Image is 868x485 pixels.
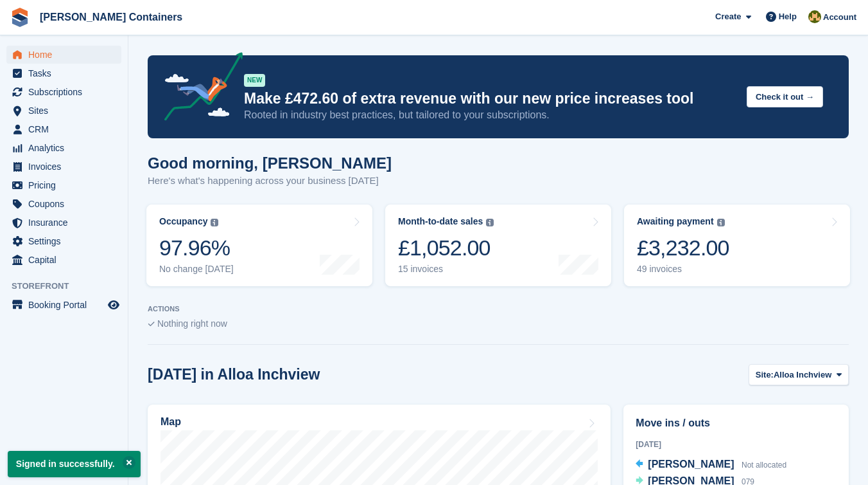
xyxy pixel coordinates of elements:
[6,232,121,250] a: menu
[637,264,729,275] div: 49 invoices
[244,108,736,122] p: Rooted in industry best practices, but tailored to your subscriptions.
[715,10,741,23] span: Create
[28,251,105,269] span: Capital
[637,235,729,261] div: £3,232.00
[8,451,141,477] p: Signed in successfully.
[742,461,786,470] span: Not allocated
[636,439,837,450] div: [DATE]
[823,11,856,24] span: Account
[106,297,121,313] a: Preview store
[6,139,121,157] a: menu
[244,89,736,108] p: Make £472.60 of extra revenue with our new price increases tool
[12,280,128,293] span: Storefront
[624,205,850,286] a: Awaiting payment £3,232.00 49 invoices
[6,46,121,64] a: menu
[28,195,105,213] span: Coupons
[10,8,30,27] img: stora-icon-8386f47178a22dfd0bd8f6a31ec36ba5ce8667c1dd55bd0f319d3a0aa187defe.svg
[779,10,797,23] span: Help
[28,46,105,64] span: Home
[636,457,786,473] a: [PERSON_NAME] Not allocated
[717,219,725,226] img: icon-info-grey-7440780725fd019a000dd9b08b2336e03edf1995a4989e88bcd33f0948082b44.svg
[28,102,105,120] span: Sites
[148,305,849,313] p: ACTIONS
[6,176,121,194] a: menu
[148,366,320,383] h2: [DATE] in Alloa Inchview
[398,264,494,275] div: 15 invoices
[159,235,234,261] div: 97.96%
[28,83,105,101] span: Subscriptions
[159,216,207,227] div: Occupancy
[756,369,774,381] span: Site:
[6,83,121,101] a: menu
[244,74,265,87] div: NEW
[6,195,121,213] a: menu
[148,322,155,327] img: blank_slate_check_icon-ba018cac091ee9be17c0a81a6c232d5eb81de652e7a59be601be346b1b6ddf79.svg
[28,158,105,176] span: Invoices
[148,174,392,188] p: Here's what's happening across your business [DATE]
[28,214,105,232] span: Insurance
[28,120,105,138] span: CRM
[161,416,181,428] h2: Map
[808,10,821,23] img: Ross Watt
[28,64,105,82] span: Tasks
[35,6,187,28] a: [PERSON_NAME] Containers
[28,296,105,314] span: Booking Portal
[486,219,494,226] img: icon-info-grey-7440780725fd019a000dd9b08b2336e03edf1995a4989e88bcd33f0948082b44.svg
[159,264,234,275] div: No change [DATE]
[648,459,734,470] span: [PERSON_NAME]
[146,205,372,286] a: Occupancy 97.96% No change [DATE]
[6,251,121,269] a: menu
[28,176,105,194] span: Pricing
[749,364,849,385] button: Site: Alloa Inchview
[636,416,837,431] h2: Move ins / outs
[398,216,483,227] div: Month-to-date sales
[6,64,121,82] a: menu
[6,296,121,314] a: menu
[153,52,243,125] img: price-adjustments-announcement-icon-8257ccfd72463d97f412b2fc003d46551f7dbcb40ab6d574587a9cd5c0d94...
[6,102,121,120] a: menu
[774,369,831,381] span: Alloa Inchview
[148,154,392,172] h1: Good morning, [PERSON_NAME]
[637,216,714,227] div: Awaiting payment
[6,158,121,176] a: menu
[28,139,105,157] span: Analytics
[398,235,494,261] div: £1,052.00
[211,219,218,226] img: icon-info-grey-7440780725fd019a000dd9b08b2336e03edf1995a4989e88bcd33f0948082b44.svg
[6,214,121,232] a: menu
[385,205,611,286] a: Month-to-date sales £1,052.00 15 invoices
[28,232,105,250] span: Settings
[6,120,121,138] a: menu
[157,318,227,329] span: Nothing right now
[747,86,823,107] button: Check it out →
